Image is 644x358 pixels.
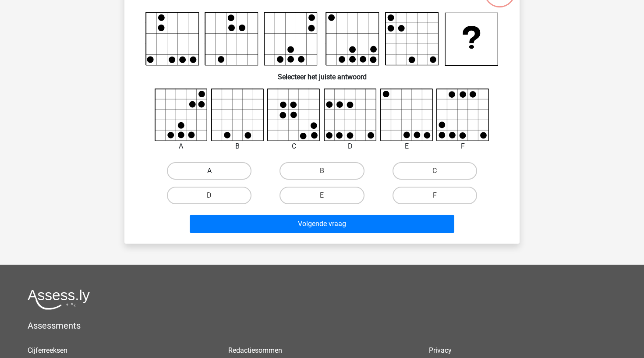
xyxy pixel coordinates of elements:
div: B [205,141,271,152]
img: Assessly logo [28,289,90,310]
label: C [393,162,477,180]
div: E [374,141,440,152]
a: Cijferreeksen [28,346,67,354]
div: F [430,141,496,152]
div: C [261,141,327,152]
label: B [280,162,364,180]
label: E [280,187,364,204]
a: Redactiesommen [228,346,282,354]
a: Privacy [429,346,452,354]
label: A [167,162,251,180]
h6: Selecteer het juiste antwoord [138,66,506,81]
label: F [393,187,477,204]
div: D [317,141,383,152]
label: D [167,187,251,204]
button: Volgende vraag [190,215,455,233]
h5: Assessments [28,320,616,331]
div: A [148,141,214,152]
